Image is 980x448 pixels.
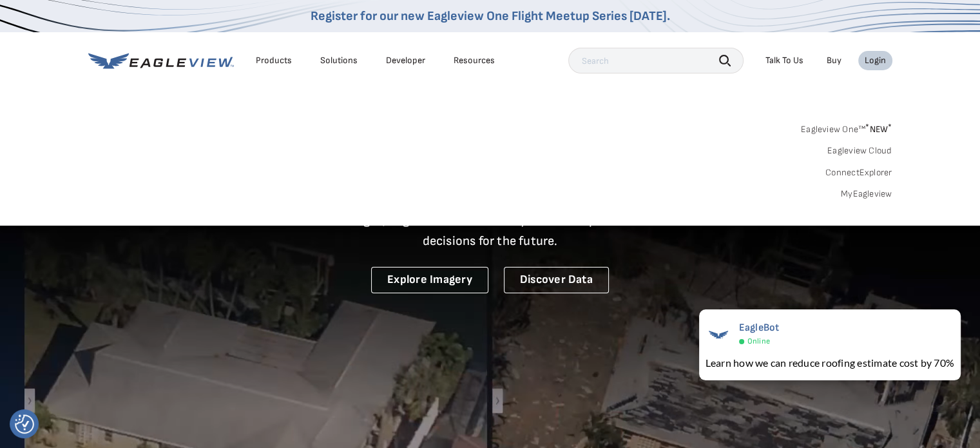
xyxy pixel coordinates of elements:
div: Resources [454,55,495,66]
a: Eagleview Cloud [827,145,892,157]
img: Revisit consent button [15,414,34,434]
a: ConnectExplorer [825,167,892,179]
div: Solutions [320,55,358,66]
div: Talk To Us [765,55,803,66]
a: Register for our new Eagleview One Flight Meetup Series [DATE]. [311,8,670,24]
span: EagleBot [739,322,780,334]
input: Search [568,48,744,73]
a: Discover Data [504,267,609,293]
img: EagleBot [706,322,731,347]
div: Login [865,55,886,66]
a: Eagleview One™*NEW* [801,120,892,135]
a: Developer [386,55,425,66]
span: NEW [865,124,892,135]
div: Products [256,55,292,66]
span: Online [747,336,770,346]
div: Learn how we can reduce roofing estimate cost by 70% [706,355,954,371]
button: Consent Preferences [15,414,34,434]
a: Buy [827,55,841,66]
a: MyEagleview [841,188,892,200]
a: Explore Imagery [371,267,488,293]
